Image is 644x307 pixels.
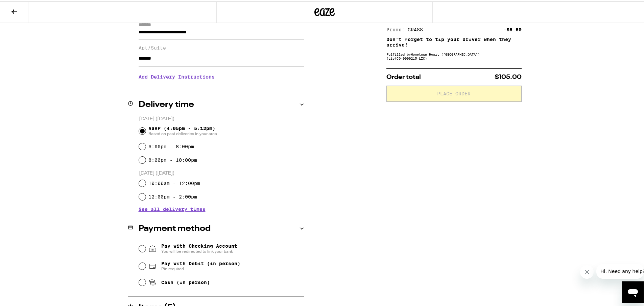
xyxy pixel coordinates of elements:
[148,193,197,198] label: 12:00pm - 2:00pm
[148,143,194,148] label: 6:00pm - 8:00pm
[139,206,206,210] button: See all delivery times
[386,84,522,100] button: Place Order
[386,73,421,79] span: Order total
[161,265,240,270] span: Pin required
[437,90,471,95] span: Place Order
[622,280,644,302] iframe: Button to launch messaging window
[139,99,194,108] h2: Delivery time
[596,263,644,277] iframe: Message from company
[139,115,304,121] p: [DATE] ([DATE])
[148,130,217,135] span: Based on past deliveries in your area
[148,156,197,161] label: 8:00pm - 10:00pm
[503,26,522,31] div: -$6.60
[495,73,522,79] span: $105.00
[139,223,211,232] h2: Payment method
[139,83,304,89] p: We'll contact you at [PHONE_NUMBER] when we arrive
[161,247,237,253] span: You will be redirected to link your bank
[386,51,522,59] div: Fulfilled by Hometown Heart ([GEOGRAPHIC_DATA]) (Lic# C9-0000215-LIC )
[161,278,210,284] span: Cash (in person)
[148,179,200,185] label: 10:00am - 12:00pm
[580,264,594,277] iframe: Close message
[161,259,240,265] span: Pay with Debit (in person)
[386,35,522,46] p: Don't forget to tip your driver when they arrive!
[386,26,428,31] div: Promo: GRASS
[148,124,217,135] span: ASAP (4:05pm - 5:12pm)
[139,169,304,175] p: [DATE] ([DATE])
[161,242,237,253] span: Pay with Checking Account
[139,68,304,83] h3: Add Delivery Instructions
[139,44,304,49] label: Apt/Suite
[4,5,49,10] span: Hi. Need any help?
